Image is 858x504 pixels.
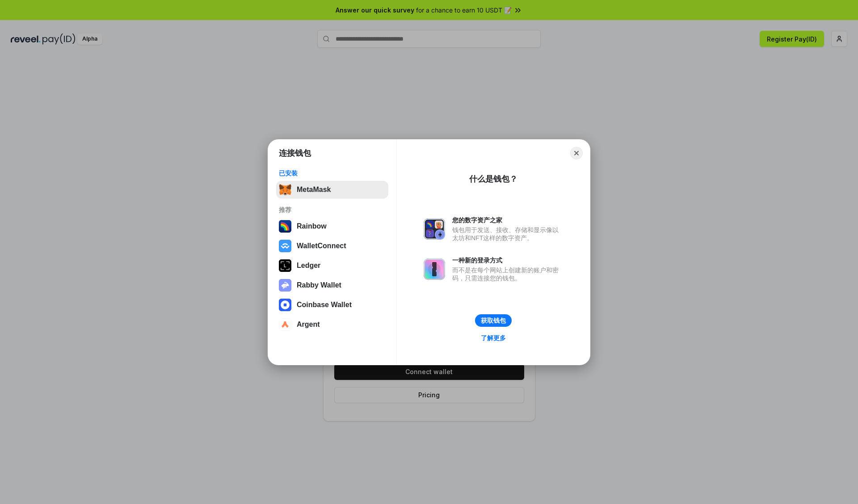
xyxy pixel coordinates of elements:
[424,258,445,280] img: svg+xml,%3Csvg%20xmlns%3D%22http%3A%2F%2Fwww.w3.org%2F2000%2Fsvg%22%20fill%3D%22none%22%20viewBox...
[279,206,386,214] div: 推荐
[276,237,388,255] button: WalletConnect
[475,332,511,344] a: 了解更多
[297,186,331,194] div: MetaMask
[297,281,341,289] div: Rabby Wallet
[276,181,388,199] button: MetaMask
[279,318,291,331] img: svg+xml,%3Csvg%20width%3D%2228%22%20height%3D%2228%22%20viewBox%3D%220%200%2028%2028%22%20fill%3D...
[570,147,583,159] button: Close
[279,299,291,311] img: svg+xml,%3Csvg%20width%3D%2228%22%20height%3D%2228%22%20viewBox%3D%220%200%2028%2028%22%20fill%3D...
[279,240,291,252] img: svg+xml,%3Csvg%20width%3D%2228%22%20height%3D%2228%22%20viewBox%3D%220%200%2028%2028%22%20fill%3D...
[276,276,388,294] button: Rabby Wallet
[475,314,512,327] button: 获取钱包
[279,169,386,177] div: 已安装
[297,262,320,270] div: Ledger
[279,183,291,196] img: svg+xml,%3Csvg%20fill%3D%22none%22%20height%3D%2233%22%20viewBox%3D%220%200%2035%2033%22%20width%...
[452,226,563,242] div: 钱包用于发送、接收、存储和显示像以太坊和NFT这样的数字资产。
[452,216,563,224] div: 您的数字资产之家
[279,148,311,158] h1: 连接钱包
[276,296,388,314] button: Coinbase Wallet
[279,279,291,292] img: svg+xml,%3Csvg%20xmlns%3D%22http%3A%2F%2Fwww.w3.org%2F2000%2Fsvg%22%20fill%3D%22none%22%20viewBox...
[297,222,327,230] div: Rainbow
[297,321,320,329] div: Argent
[424,218,445,240] img: svg+xml,%3Csvg%20xmlns%3D%22http%3A%2F%2Fwww.w3.org%2F2000%2Fsvg%22%20fill%3D%22none%22%20viewBox...
[481,317,506,325] div: 获取钱包
[481,334,506,342] div: 了解更多
[279,259,291,272] img: svg+xml,%3Csvg%20xmlns%3D%22http%3A%2F%2Fwww.w3.org%2F2000%2Fsvg%22%20width%3D%2228%22%20height%3...
[297,242,346,250] div: WalletConnect
[452,266,563,282] div: 而不是在每个网站上创建新的账户和密码，只需连接您的钱包。
[276,257,388,275] button: Ledger
[469,174,517,184] div: 什么是钱包？
[452,256,563,264] div: 一种新的登录方式
[279,220,291,233] img: svg+xml,%3Csvg%20width%3D%22120%22%20height%3D%22120%22%20viewBox%3D%220%200%20120%20120%22%20fil...
[276,217,388,235] button: Rainbow
[297,301,352,309] div: Coinbase Wallet
[276,316,388,333] button: Argent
